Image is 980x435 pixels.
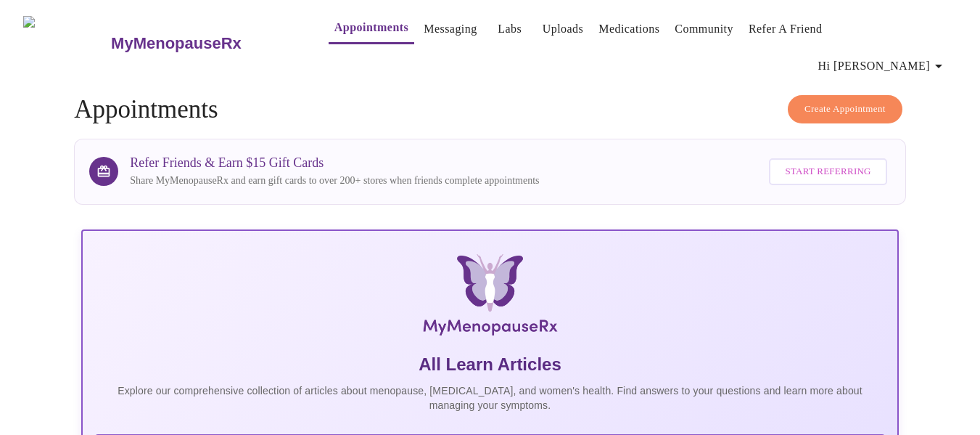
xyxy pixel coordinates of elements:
[669,15,739,44] button: Community
[743,15,828,44] button: Refer a Friend
[94,383,886,412] p: Explore our comprehensive collection of articles about menopause, [MEDICAL_DATA], and women's hea...
[804,101,886,118] span: Create Appointment
[593,15,665,44] button: Medications
[110,18,300,69] a: MyMenopauseRx
[74,95,906,124] h4: Appointments
[217,254,762,341] img: MyMenopauseRx Logo
[598,19,659,39] a: Medications
[94,353,886,376] h5: All Learn Articles
[537,15,590,44] button: Uploads
[749,19,823,39] a: Refer a Friend
[329,13,414,44] button: Appointments
[424,19,477,39] a: Messaging
[130,174,539,188] p: Share MyMenopauseRx and earn gift cards to over 200+ stores when friends complete appointments
[111,34,242,53] h3: MyMenopauseRx
[543,19,584,39] a: Uploads
[788,95,902,123] button: Create Appointment
[812,52,953,81] button: Hi [PERSON_NAME]
[334,17,408,38] a: Appointments
[818,56,947,76] span: Hi [PERSON_NAME]
[130,155,539,171] h3: Refer Friends & Earn $15 Gift Cards
[418,15,482,44] button: Messaging
[675,19,733,39] a: Community
[487,15,533,44] button: Labs
[498,19,522,39] a: Labs
[765,151,890,192] a: Start Referring
[23,16,110,70] img: MyMenopauseRx Logo
[785,163,870,180] span: Start Referring
[769,158,886,185] button: Start Referring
